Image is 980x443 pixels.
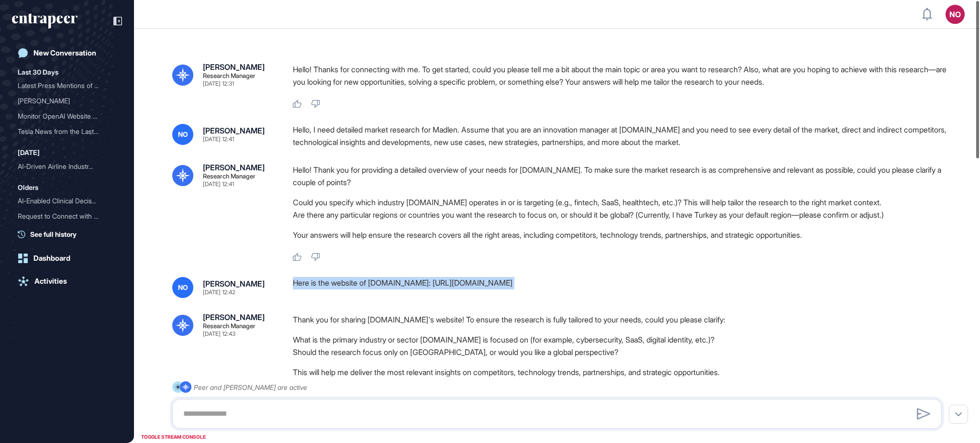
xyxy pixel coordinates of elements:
div: AI-Enabled Clinical Decision Support Software for Infectious Disease Screening and AMR Program [18,193,116,209]
div: [DATE] [18,147,40,158]
div: [PERSON_NAME] [203,127,265,134]
div: Last 30 Days [18,66,58,78]
div: Olders [18,182,38,193]
span: NO [178,131,188,138]
span: NO [178,284,188,291]
div: Peer and [PERSON_NAME] are active [194,381,307,393]
div: AI-Driven Airline Industr... [18,159,109,174]
div: AI-Driven Airline Industry Updates [18,159,116,174]
div: Tesla News from the Last ... [18,124,109,139]
p: This will help me deliver the most relevant insights on competitors, technology trends, partnersh... [293,366,949,378]
div: [DATE] 12:43 [203,331,235,337]
li: Are there any particular regions or countries you want the research to focus on, or should it be ... [293,209,949,221]
div: Monitor OpenAI Website Activity [18,109,116,124]
p: Hello! Thanks for connecting with me. To get started, could you please tell me a bit about the ma... [293,63,949,88]
div: [PERSON_NAME] [203,313,265,321]
div: [PERSON_NAME] [18,93,109,109]
p: Hello! Thank you for providing a detailed overview of your needs for [DOMAIN_NAME]. To make sure ... [293,164,949,188]
div: Monitor OpenAI Website Ac... [18,109,109,124]
div: entrapeer-logo [12,13,78,29]
div: New Conversation [33,49,96,57]
a: See full history [18,229,122,239]
div: Latest Press Mentions of OpenAI [18,78,116,93]
div: Research Manager [203,323,256,329]
a: New Conversation [12,44,122,63]
div: [DATE] 12:41 [203,136,234,142]
div: Request to Connect with C... [18,209,109,224]
div: [PERSON_NAME] [203,280,265,288]
li: Could you specify which industry [DOMAIN_NAME] operates in or is targeting (e.g., fintech, SaaS, ... [293,196,949,209]
p: Your answers will help ensure the research covers all the right areas, including competitors, tec... [293,229,949,241]
li: Should the research focus only on [GEOGRAPHIC_DATA], or would you like a global perspective? [293,346,949,358]
div: Tesla News from the Last Two Weeks [18,124,116,139]
div: Request to Connect with Curie [18,209,116,224]
div: [DATE] 12:41 [203,181,234,187]
button: NO [946,5,965,24]
div: Here is the website of [DOMAIN_NAME]: [URL][DOMAIN_NAME] [293,277,949,298]
div: Dashboard [33,254,70,263]
div: Reese [18,93,116,109]
div: TOGGLE STREAM CONSOLE [139,431,208,443]
div: [PERSON_NAME] [203,63,265,71]
a: Dashboard [12,249,122,268]
div: AI-Enabled Clinical Decis... [18,193,109,209]
span: See full history [30,229,77,239]
div: Research Manager [203,173,256,179]
div: Activities [34,277,67,286]
div: [DATE] 12:42 [203,289,235,295]
div: [DATE] 12:31 [203,81,234,87]
div: [PERSON_NAME] [203,164,265,171]
div: Research Manager [203,73,256,79]
li: What is the primary industry or sector [DOMAIN_NAME] is focused on (for example, cybersecurity, S... [293,333,949,346]
div: Latest Press Mentions of ... [18,78,109,93]
a: Activities [12,272,122,291]
div: Hello, I need detailed market research for Madlen. Assume that you are an innovation manager at [... [293,124,949,148]
p: Thank you for sharing [DOMAIN_NAME]'s website! To ensure the research is fully tailored to your n... [293,313,949,326]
